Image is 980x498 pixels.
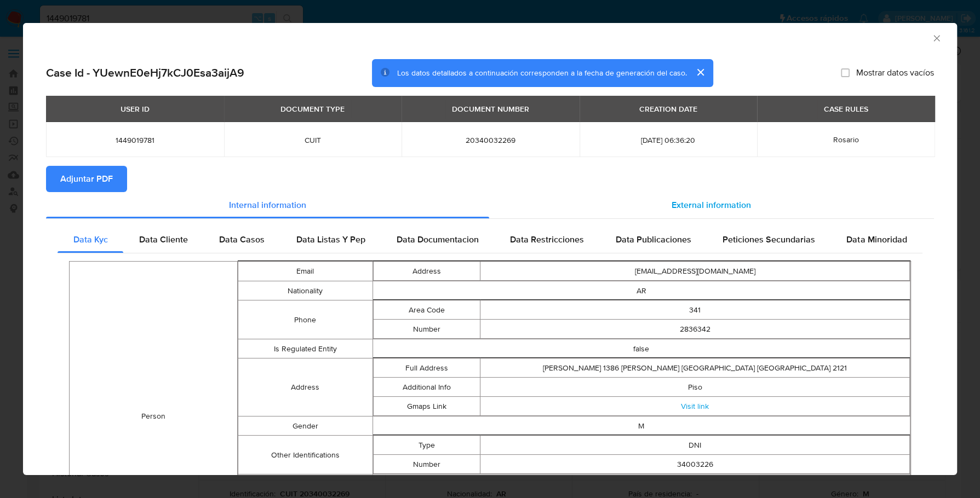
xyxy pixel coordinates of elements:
span: Los datos detallados a continuación corresponden a la fecha de generación del caso. [397,67,687,78]
td: 341 [480,300,910,320]
td: Nationality [238,281,372,300]
td: 34003226 [480,455,910,474]
span: Data Documentacion [397,233,479,246]
td: [EMAIL_ADDRESS][DOMAIN_NAME] [480,262,910,281]
div: DOCUMENT TYPE [274,100,351,118]
td: DNI [480,436,910,455]
td: Address [238,358,372,416]
td: Number [373,320,480,339]
div: DOCUMENT NUMBER [445,100,536,118]
span: Data Publicaciones [616,233,691,246]
span: Rosario [833,134,859,145]
span: Data Casos [219,233,265,246]
input: Mostrar datos vacíos [841,68,850,77]
button: Cerrar ventana [931,33,941,43]
td: Gender [238,416,372,436]
td: [PERSON_NAME] 1386 [PERSON_NAME] [GEOGRAPHIC_DATA] [GEOGRAPHIC_DATA] 2121 [480,358,910,378]
td: Gmaps Link [373,397,480,416]
div: CASE RULES [817,100,875,118]
span: CUIT [237,135,389,145]
button: cerrar [687,59,713,85]
h2: Case Id - YUewnE0eHj7kCJ0Esa3aijA9 [46,66,244,80]
div: Detailed internal info [58,227,922,253]
div: USER ID [114,100,156,118]
span: Data Listas Y Pep [296,233,365,246]
span: 1449019781 [59,135,211,145]
span: Mostrar datos vacíos [856,67,934,78]
td: 2836342 [480,320,910,339]
td: Type [373,436,480,455]
div: Detailed info [46,192,934,218]
span: Adjuntar PDF [60,167,113,191]
td: Is Regulated Entity [238,339,372,358]
td: Address [373,262,480,281]
td: false [372,339,910,358]
span: External information [672,199,751,211]
span: Data Minoridad [846,233,907,246]
td: Number [373,455,480,474]
td: Piso [480,378,910,397]
td: Phone [238,300,372,339]
span: 20340032269 [415,135,566,145]
span: Data Restricciones [510,233,584,246]
span: Internal information [229,199,306,211]
span: Data Cliente [139,233,188,246]
td: false [372,474,910,494]
div: closure-recommendation-modal [23,23,957,475]
a: Visit link [681,401,709,412]
td: M [372,416,910,436]
td: Area Code [373,300,480,320]
td: Other Identifications [238,436,372,474]
td: AR [372,281,910,300]
td: Full Address [373,358,480,378]
div: CREATION DATE [633,100,704,118]
td: Additional Info [373,378,480,397]
span: Data Kyc [73,233,108,246]
td: Is Pep [238,474,372,494]
span: [DATE] 06:36:20 [593,135,744,145]
span: Peticiones Secundarias [723,233,815,246]
td: Email [238,262,372,281]
button: Adjuntar PDF [46,166,127,192]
